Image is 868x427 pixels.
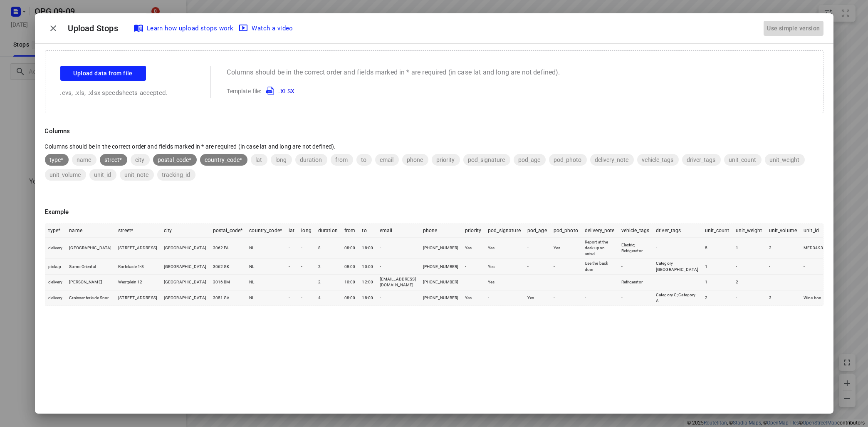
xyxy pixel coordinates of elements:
td: Electric; Refrigerator [618,237,653,259]
td: Category [GEOGRAPHIC_DATA] [653,259,702,275]
span: tracking_id [157,171,195,178]
td: Report at the desk upon arrival [581,237,618,259]
td: 1 [702,259,732,275]
th: pod_signature [485,224,524,238]
td: Westplein 12 [115,275,161,290]
td: 18:00 [359,237,376,259]
td: 1 [702,275,732,290]
td: 08:00 [341,259,359,275]
td: 10:00 [341,275,359,290]
th: driver_tags [653,224,702,238]
th: postal_code* [210,224,246,238]
a: Learn how upload stops work [132,21,237,36]
span: city [131,156,150,163]
th: unit_count [702,224,732,238]
td: Croissanterie de Snor [66,290,115,305]
button: Watch a video [237,21,297,36]
p: Template file: [227,86,560,96]
th: type* [45,224,66,238]
td: NL [246,259,285,275]
td: Kortekade 1-3 [115,259,161,275]
td: 2 [732,275,765,290]
td: 12:00 [359,275,376,290]
td: MED3493 [800,237,826,259]
td: Yes [462,290,485,305]
th: delivery_note [581,224,618,238]
td: - [550,259,581,275]
td: [PHONE_NUMBER] [420,259,462,275]
td: [PHONE_NUMBER] [420,275,462,290]
p: Columns [45,127,823,136]
td: Yes [485,259,524,275]
td: Refrigerator [618,275,653,290]
td: [PERSON_NAME] [66,275,115,290]
td: delivery [45,290,66,305]
td: [PHONE_NUMBER] [420,237,462,259]
span: priority [432,156,460,163]
span: country_code* [200,156,247,163]
span: pod_age [514,156,546,163]
td: - [485,290,524,305]
td: Yes [485,237,524,259]
th: unit_volume [766,224,800,238]
td: - [524,275,550,290]
p: Columns should be in the correct order and fields marked in * are required (in case lat and long ... [227,67,560,77]
span: postal_code* [153,156,197,163]
td: Sumo Oriental [66,259,115,275]
th: vehicle_tags [618,224,653,238]
span: unit_weight [765,156,805,163]
th: duration [315,224,341,238]
td: [GEOGRAPHIC_DATA] [66,237,115,259]
th: long [298,224,315,238]
td: - [550,275,581,290]
td: [GEOGRAPHIC_DATA] [161,290,210,305]
td: 2 [315,275,341,290]
span: Upload data from file [74,68,133,79]
td: - [618,290,653,305]
td: - [766,275,800,290]
p: Example [45,207,823,217]
p: Columns should be in the correct order and fields marked in * are required (in case lat and long ... [45,142,823,151]
span: phone [402,156,428,163]
td: - [285,237,298,259]
th: lat [285,224,298,238]
td: 5 [702,237,732,259]
th: street* [115,224,161,238]
span: long [271,156,292,163]
td: Yes [462,237,485,259]
td: - [618,259,653,275]
td: 3016 BM [210,275,246,290]
span: unit_count [724,156,762,163]
td: - [732,259,765,275]
p: Upload Stops [68,22,125,35]
th: city [161,224,210,238]
th: pod_photo [550,224,581,238]
span: duration [295,156,327,163]
th: pod_age [524,224,550,238]
td: - [376,259,420,275]
td: - [732,290,765,305]
td: - [550,290,581,305]
td: 8 [315,237,341,259]
td: 3062 GK [210,259,246,275]
span: driver_tags [682,156,721,163]
a: .XLSX [262,88,294,94]
td: Yes [550,237,581,259]
td: NL [246,237,285,259]
td: 4 [315,290,341,305]
td: [PHONE_NUMBER] [420,290,462,305]
th: unit_weight [732,224,765,238]
span: from [331,156,353,163]
td: NL [246,275,285,290]
th: unit_id [800,224,826,238]
td: [STREET_ADDRESS] [115,290,161,305]
td: [STREET_ADDRESS] [115,237,161,259]
span: delivery_note [590,156,634,163]
td: - [298,275,315,290]
td: [GEOGRAPHIC_DATA] [161,275,210,290]
td: Yes [485,275,524,290]
th: name [66,224,115,238]
td: [GEOGRAPHIC_DATA] [161,237,210,259]
td: 3 [766,290,800,305]
td: - [800,275,826,290]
